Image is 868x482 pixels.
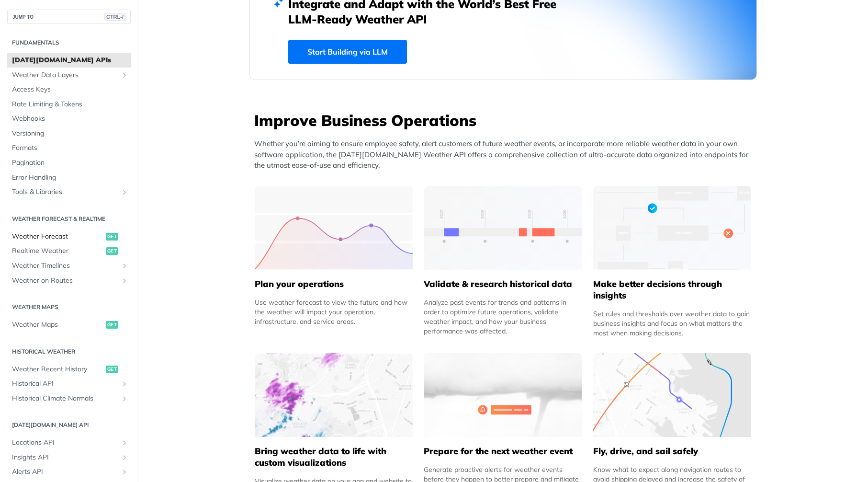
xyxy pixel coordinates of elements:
img: a22d113-group-496-32x.svg [593,186,751,270]
span: Webhooks [12,114,128,124]
a: Start Building via LLM [288,40,407,64]
button: Show subpages for Weather Data Layers [121,71,128,79]
a: Weather Data LayersShow subpages for Weather Data Layers [7,68,131,82]
button: Show subpages for Alerts API [121,468,128,476]
span: CTRL-/ [104,13,125,21]
h3: Improve Business Operations [254,110,757,131]
a: Formats [7,141,131,155]
a: Webhooks [7,112,131,126]
button: Show subpages for Locations API [121,439,128,447]
h5: Make better decisions through insights [593,278,751,301]
h2: Historical Weather [7,347,131,356]
img: 4463876-group-4982x.svg [255,353,413,437]
span: [DATE][DOMAIN_NAME] APIs [12,56,128,65]
span: Historical API [12,379,118,389]
button: Show subpages for Insights API [121,454,128,461]
a: Access Keys [7,82,131,97]
span: Historical Climate Normals [12,394,118,403]
h5: Prepare for the next weather event [424,446,582,457]
h2: Weather Forecast & realtime [7,215,131,223]
div: Analyze past events for trends and patterns in order to optimize future operations, validate weat... [424,298,582,336]
img: 39565e8-group-4962x.svg [255,186,413,270]
span: Versioning [12,129,128,138]
span: Error Handling [12,173,128,183]
span: Weather Maps [12,320,103,330]
button: Show subpages for Historical Climate Normals [121,395,128,402]
span: get [106,247,118,255]
img: 13d7ca0-group-496-2.svg [424,186,582,270]
h5: Validate & research historical data [424,278,582,290]
span: Locations API [12,438,118,448]
a: Historical APIShow subpages for Historical API [7,377,131,391]
button: Show subpages for Weather Timelines [121,262,128,270]
div: Use weather forecast to view the future and how the weather will impact your operation, infrastru... [255,298,413,326]
h5: Plan your operations [255,278,413,290]
a: Historical Climate NormalsShow subpages for Historical Climate Normals [7,391,131,406]
span: get [106,366,118,373]
h5: Bring weather data to life with custom visualizations [255,446,413,469]
span: Alerts API [12,467,118,477]
span: Formats [12,143,128,153]
span: get [106,321,118,329]
a: Insights APIShow subpages for Insights API [7,450,131,465]
a: [DATE][DOMAIN_NAME] APIs [7,53,131,68]
h2: [DATE][DOMAIN_NAME] API [7,421,131,429]
span: Weather Data Layers [12,70,118,80]
div: Set rules and thresholds over weather data to gain business insights and focus on what matters th... [593,309,751,338]
span: Weather Timelines [12,261,118,271]
span: Rate Limiting & Tokens [12,100,128,109]
button: Show subpages for Tools & Libraries [121,188,128,196]
a: Error Handling [7,171,131,185]
button: JUMP TOCTRL-/ [7,10,131,24]
span: Pagination [12,158,128,168]
a: Weather Mapsget [7,318,131,332]
h5: Fly, drive, and sail safely [593,446,751,457]
button: Show subpages for Historical API [121,380,128,388]
a: Versioning [7,126,131,141]
a: Realtime Weatherget [7,244,131,258]
button: Show subpages for Weather on Routes [121,277,128,285]
a: Locations APIShow subpages for Locations API [7,436,131,450]
p: Whether you’re aiming to ensure employee safety, alert customers of future weather events, or inc... [254,138,757,171]
span: Insights API [12,453,118,462]
img: 994b3d6-mask-group-32x.svg [593,353,751,437]
img: 2c0a313-group-496-12x.svg [424,353,582,437]
span: Weather on Routes [12,276,118,286]
a: Weather on RoutesShow subpages for Weather on Routes [7,274,131,288]
span: get [106,233,118,241]
a: Rate Limiting & Tokens [7,97,131,112]
h2: Weather Maps [7,303,131,311]
span: Weather Forecast [12,232,103,241]
span: Access Keys [12,85,128,94]
a: Tools & LibrariesShow subpages for Tools & Libraries [7,185,131,199]
h2: Fundamentals [7,38,131,47]
a: Weather TimelinesShow subpages for Weather Timelines [7,259,131,273]
a: Weather Forecastget [7,230,131,244]
a: Alerts APIShow subpages for Alerts API [7,465,131,479]
span: Tools & Libraries [12,187,118,197]
a: Pagination [7,156,131,170]
span: Weather Recent History [12,365,103,374]
span: Realtime Weather [12,246,103,256]
a: Weather Recent Historyget [7,362,131,377]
